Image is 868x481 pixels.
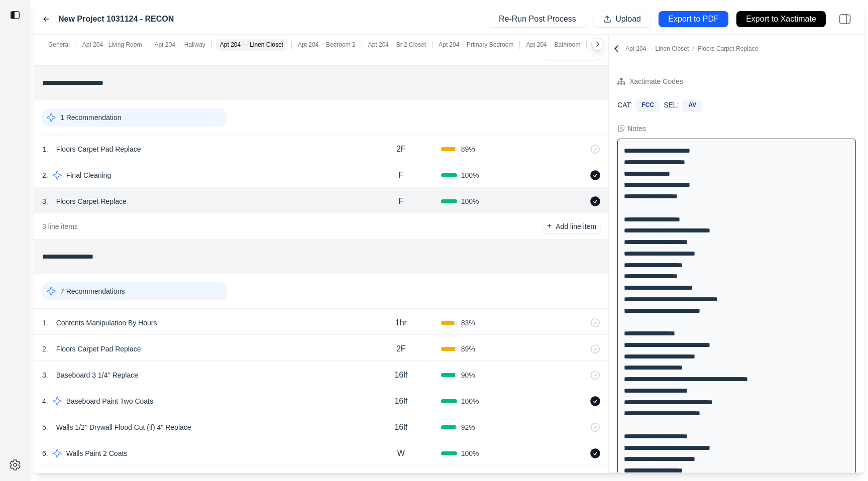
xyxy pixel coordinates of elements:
p: Contents Manipulation By Hours [52,316,161,330]
p: Apt 204 - - Linen Closet [625,45,758,53]
p: Export to Xactimate [746,14,816,25]
p: Upload [615,14,641,25]
p: Apt 204 -- Primary Bedroom [439,41,513,49]
p: 3 . [42,196,48,206]
label: New Project 1031124 - RECON [58,13,174,25]
p: Apt 204 -- Bathroom [526,41,580,49]
span: 92 % [461,422,475,432]
p: Baseboard Paint Two Coats [62,394,157,408]
p: 1 Recommendation [60,112,121,123]
span: 100 % [461,196,479,206]
button: Re-Run Post Process [489,11,586,27]
p: Walls 1/2'' Drywall Flood Cut (lf) 4" Replace [52,420,195,434]
span: 100 % [461,448,479,458]
p: 1 . [42,318,48,328]
p: Apt 204 - - Hallway [154,41,205,49]
p: Baseboard 3 1/4'' Replace [52,368,142,382]
div: FCC [636,99,660,110]
p: Apt 204 -- Bedroom 2 [298,41,356,49]
p: 3 . [42,370,48,380]
p: Apt 204 -- Br 2 Closet [368,41,426,49]
p: 16lf [394,421,407,433]
span: 83 % [461,318,475,328]
span: 89 % [461,344,475,354]
p: 2 . [42,170,48,180]
p: Apt 204 - Living Room [82,41,142,49]
div: AV [683,99,702,110]
p: 6 . [42,448,48,458]
p: 16lf [394,369,407,381]
span: 89 % [461,144,475,154]
p: SEL: [664,100,679,110]
span: 90 % [461,370,475,380]
span: 100 % [461,170,479,180]
p: F [398,195,403,207]
button: Export to PDF [659,11,728,27]
p: 16lf [394,395,407,407]
p: Final Cleaning [62,168,116,182]
p: 1 . [42,144,48,154]
p: Walls Paint 2 Coats [62,446,132,460]
p: F [398,169,403,181]
p: CAT: [617,100,632,110]
span: 100 % [461,396,479,406]
p: 2F [396,143,406,155]
p: Floors Carpet Replace [52,194,131,208]
img: right-panel.svg [834,8,856,30]
p: Add line item [556,221,596,231]
button: +Add line item [543,219,600,233]
div: Xactimate Codes [629,75,683,87]
button: Export to Xactimate [736,11,826,27]
img: toggle sidebar [10,10,20,20]
p: General [48,41,70,49]
p: 7 Recommendations [60,286,125,296]
button: Upload [594,11,650,27]
p: Floors Carpet Pad Replace [52,342,145,356]
p: + [547,220,552,232]
span: Floors Carpet Replace [698,45,758,52]
div: Notes [627,124,646,134]
p: Apt 204 - - Linen Closet [220,41,283,49]
p: 3 line items [42,221,78,231]
span: / [689,45,698,52]
p: Floors Carpet Pad Replace [52,142,145,156]
p: Re-Run Post Process [499,14,576,25]
p: 2 . [42,344,48,354]
p: W [397,447,405,459]
p: 1hr [395,317,407,329]
p: 2F [396,343,406,355]
p: 4 . [42,396,48,406]
p: 5 . [42,422,48,432]
p: Export to PDF [668,14,718,25]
